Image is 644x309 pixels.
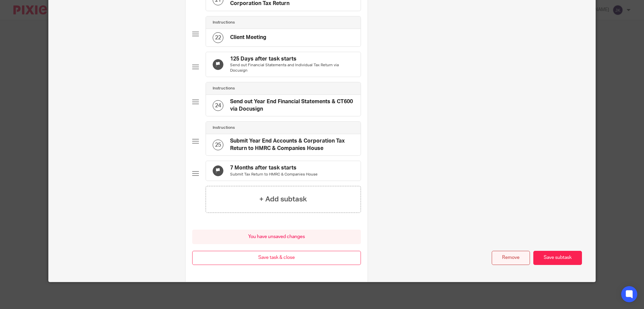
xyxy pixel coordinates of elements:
p: Send out Financial Statements and Individual Tax Return via Docusign [230,63,354,73]
div: Domain Overview [25,40,60,44]
h4: 7 Months after task starts [230,164,318,171]
div: 25 [213,140,223,150]
div: You have unsaved changes [192,230,361,244]
h4: Instructions [213,125,235,130]
h4: Instructions [213,86,235,91]
img: tab_keywords_by_traffic_grey.svg [67,39,72,44]
div: Keywords by Traffic [74,40,113,44]
button: Remove [492,251,530,265]
button: Save subtask [533,251,582,265]
h4: + Add subtask [259,194,307,204]
img: tab_domain_overview_orange.svg [18,39,23,44]
div: 24 [213,100,223,111]
img: logo_orange.svg [11,11,16,16]
div: Domain: [DOMAIN_NAME] [17,17,74,23]
p: Submit Tax Return to HMRC & Companies House [230,172,318,177]
h4: Instructions [213,20,235,25]
div: 22 [213,32,223,43]
h4: Client Meeting [230,34,266,41]
img: website_grey.svg [11,17,16,23]
h4: 125 Days after task starts [230,55,354,63]
div: v 4.0.25 [19,11,33,16]
h4: Submit Year End Accounts & Corporation Tax Return to HMRC & Companies House [230,138,354,152]
button: Save task & close [192,251,361,265]
h4: Send out Year End Financial Statements & CT600 via Docusign [230,98,354,113]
